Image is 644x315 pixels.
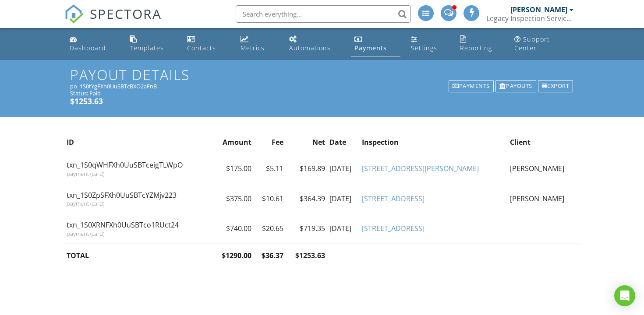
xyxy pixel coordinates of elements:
[67,170,209,177] div: payment (card)
[514,35,550,52] div: Support Center
[289,44,331,52] div: Automations
[64,12,162,30] a: SPECTORA
[362,194,425,203] a: [STREET_ADDRESS]
[495,80,536,92] div: Payouts
[362,164,479,173] a: [STREET_ADDRESS][PERSON_NAME]
[64,184,212,213] td: txn_1S0ZpSFXh0UuSBTcYZMjv223
[64,213,212,244] td: txn_1S0XRNFXh0UuSBTco1RUct24
[254,131,286,154] th: Fee
[64,131,212,154] th: ID
[510,5,567,14] div: [PERSON_NAME]
[70,83,574,90] div: po_1S0tYgFXh0UuSBTcBXO2aFnB
[508,154,580,183] td: [PERSON_NAME]
[184,31,230,56] a: Contacts
[212,154,253,183] td: $175.00
[411,44,437,52] div: Settings
[448,79,495,93] a: Payments
[327,213,359,244] td: [DATE]
[351,31,400,56] a: Payments
[187,44,216,52] div: Contacts
[286,184,327,213] td: $364.39
[286,244,327,267] th: $1253.63
[508,184,580,213] td: [PERSON_NAME]
[456,31,504,56] a: Reporting
[67,200,209,207] div: payment (card)
[286,154,327,183] td: $169.89
[360,131,508,154] th: Inspection
[354,44,387,52] div: Payments
[327,131,359,154] th: Date
[64,154,212,183] td: txn_1S0qWHFXh0UuSBTceigTLWpO
[237,31,279,56] a: Metrics
[254,213,286,244] td: $20.65
[286,31,344,56] a: Automations (Advanced)
[327,154,359,183] td: [DATE]
[126,31,177,56] a: Templates
[538,80,573,92] div: Export
[70,97,574,105] h5: $1253.63
[511,31,578,56] a: Support Center
[286,131,327,154] th: Net
[70,67,574,82] h1: Payout Details
[614,285,635,306] div: Open Intercom Messenger
[212,184,253,213] td: $375.00
[286,213,327,244] td: $719.35
[90,4,162,23] span: SPECTORA
[212,131,253,154] th: Amount
[537,79,574,93] a: Export
[67,230,209,237] div: payment (card)
[236,5,411,23] input: Search everything...
[70,44,106,52] div: Dashboard
[407,31,449,56] a: Settings
[460,44,492,52] div: Reporting
[130,44,164,52] div: Templates
[254,244,286,267] th: $36.37
[254,154,286,183] td: $5.11
[362,224,425,233] a: [STREET_ADDRESS]
[486,14,574,23] div: Legacy Inspection Services, LLC.
[241,44,265,52] div: Metrics
[495,79,537,93] a: Payouts
[212,244,253,267] th: $1290.00
[212,213,253,244] td: $740.00
[70,90,574,97] div: Status: Paid
[64,244,212,267] th: TOTAL
[254,184,286,213] td: $10.61
[327,184,359,213] td: [DATE]
[66,31,119,56] a: Dashboard
[508,131,580,154] th: Client
[449,80,494,92] div: Payments
[64,4,84,24] img: The Best Home Inspection Software - Spectora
